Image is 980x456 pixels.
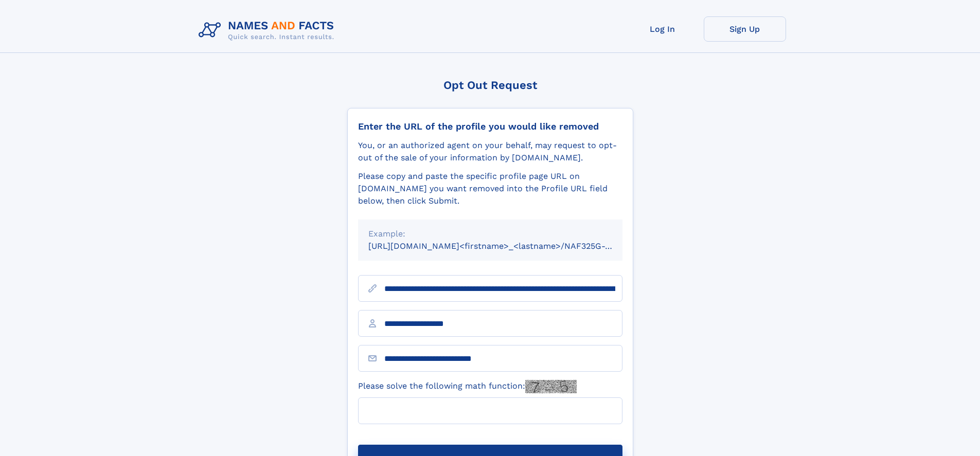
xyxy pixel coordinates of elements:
a: Sign Up [704,16,786,42]
small: [URL][DOMAIN_NAME]<firstname>_<lastname>/NAF325G-xxxxxxxx [368,241,642,251]
div: Example: [368,228,612,240]
div: Opt Out Request [347,79,633,92]
label: Please solve the following math function: [358,380,577,393]
div: Please copy and paste the specific profile page URL on [DOMAIN_NAME] you want removed into the Pr... [358,170,622,207]
div: Enter the URL of the profile you would like removed [358,121,622,132]
a: Log In [621,16,704,42]
div: You, or an authorized agent on your behalf, may request to opt-out of the sale of your informatio... [358,139,622,164]
img: Logo Names and Facts [194,16,343,44]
